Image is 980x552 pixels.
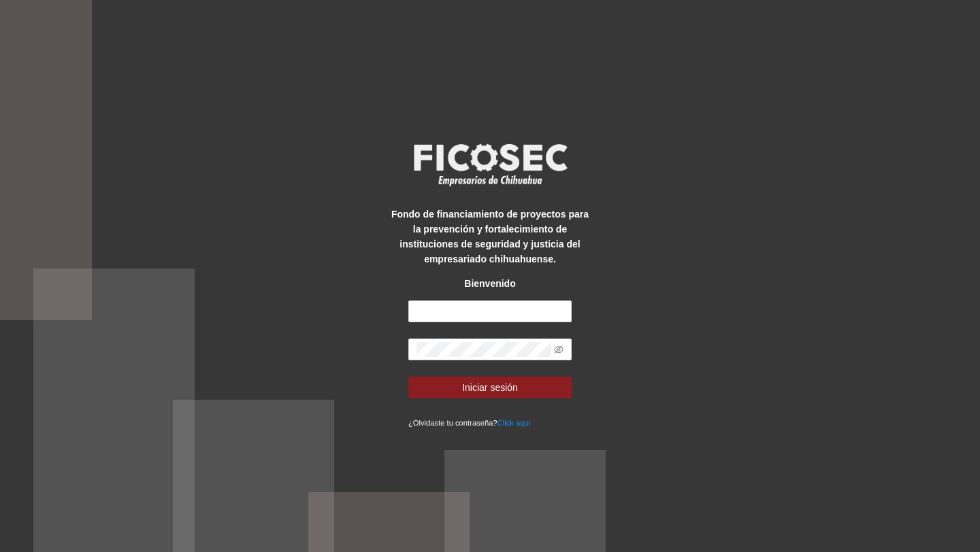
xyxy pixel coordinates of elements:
[464,278,515,289] strong: Bienvenido
[408,419,530,427] small: ¿Olvidaste tu contraseña?
[462,380,518,395] span: Iniciar sesión
[408,377,572,398] button: Iniciar sesión
[497,419,531,427] a: Click aqui
[405,139,575,190] img: logo
[554,345,563,354] span: eye-invisible
[391,209,589,264] strong: Fondo de financiamiento de proyectos para la prevención y fortalecimiento de instituciones de seg...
